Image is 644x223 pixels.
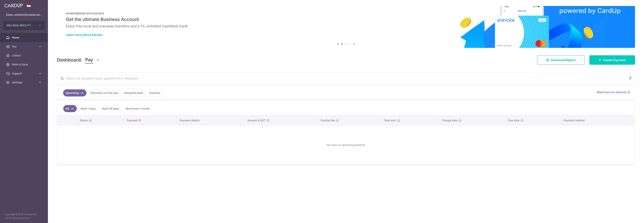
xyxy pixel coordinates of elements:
span: Charge date [442,119,458,122]
div: You have no upcoming payments. [62,128,630,161]
h6: Enjoy free local and overseas transfers and a 1% unlimited Cashback Card! [66,24,626,28]
span: Support [12,72,37,75]
span: Total amt. [384,119,396,122]
a: Read more on statuses [597,90,630,94]
a: Recipient paid [122,89,145,96]
span: Read more on statuses [597,90,627,94]
th: Payment details [177,116,245,125]
input: Search by recipient name, payment id or reference [57,72,626,84]
span: Due date [508,119,520,122]
p: [EMAIL_ADDRESS][DOMAIN_NAME] [6,13,42,17]
button: MILLENIA RECS PTE. LTD. [3,21,45,30]
img: CardUp [4,3,23,7]
img: Renovation banner [57,6,635,48]
a: Next 7 days [78,105,98,112]
span: Home [12,36,37,39]
th: Payment method [561,116,635,125]
a: Payments on the way [88,89,121,96]
button: Pay [85,56,100,64]
a: Upcoming [63,89,86,96]
span: Amount & GST [247,119,265,122]
a: Next 30 days [100,105,122,112]
a: Learn more about Elevate [66,33,102,37]
span: Create Payment [603,58,626,62]
a: More than 1 month [123,105,152,112]
h5: Get the ultimate Business Account [66,16,626,22]
a: Overdue [147,89,163,96]
a: Download Report [537,55,585,65]
span: Status [80,119,88,122]
span: Settings [12,81,37,84]
a: All [63,105,77,112]
p: IN PARTNERSHIP WITH ELEVATE [66,12,626,15]
span: Pay [12,45,37,48]
th: Payment ID [124,116,177,125]
span: Pay [85,56,93,64]
span: Download Report [551,58,576,62]
span: CardUp fee [321,119,335,122]
span: Collect [12,54,37,57]
span: Refer & Save [12,63,37,66]
h4: Dashboard: [57,57,82,63]
a: Create Payment [589,55,635,65]
span: MILLENIA RECS PTE. LTD. [7,24,34,27]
